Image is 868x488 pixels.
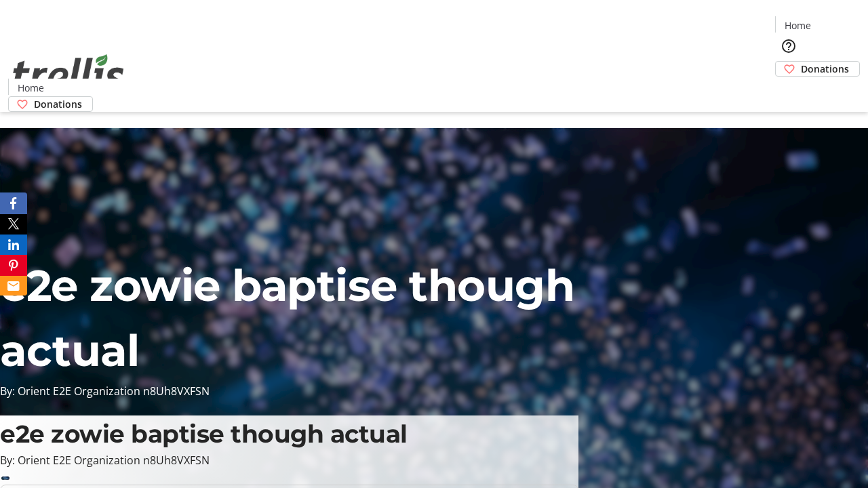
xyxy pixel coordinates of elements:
span: Home [18,81,44,95]
span: Donations [801,62,849,76]
a: Donations [775,61,860,77]
button: Cart [775,77,802,104]
span: Home [785,18,811,33]
button: Help [775,33,802,60]
img: Orient E2E Organization n8Uh8VXFSN's Logo [8,39,129,107]
a: Home [776,18,819,33]
a: Home [9,81,52,95]
span: Donations [34,97,82,111]
a: Donations [8,96,93,112]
